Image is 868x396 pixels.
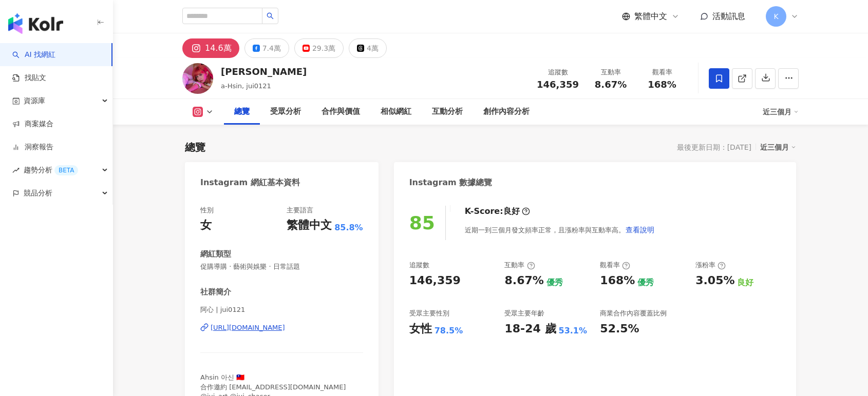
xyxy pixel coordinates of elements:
[559,325,588,336] div: 53.1%
[221,65,307,78] div: [PERSON_NAME]
[409,177,493,188] div: Instagram 數據總覽
[695,273,734,289] div: 3.05%
[200,262,363,271] span: 促購導購 · 藝術與娛樂 · 日常話題
[54,165,78,175] div: BETA
[211,323,285,332] div: [URL][DOMAIN_NAME]
[182,63,213,94] img: KOL Avatar
[595,80,627,90] span: 8.67%
[322,106,360,118] div: 合作與價值
[625,220,655,240] button: 查看說明
[504,261,535,270] div: 互動率
[760,141,796,154] div: 近三個月
[546,277,563,288] div: 優秀
[267,12,274,19] span: search
[537,79,579,90] span: 146,359
[200,249,231,260] div: 網紅類型
[312,41,335,55] div: 29.3萬
[12,119,53,129] a: 商案媒合
[483,106,530,118] div: 創作內容分析
[381,106,411,118] div: 相似網紅
[24,89,45,112] span: 資源庫
[200,206,214,215] div: 性別
[504,309,544,318] div: 受眾主要年齡
[262,41,281,55] div: 7.4萬
[591,67,630,77] div: 互動率
[503,206,520,217] div: 良好
[200,323,363,332] a: [URL][DOMAIN_NAME]
[367,41,379,55] div: 4萬
[294,38,344,58] button: 29.3萬
[409,261,429,270] div: 追蹤數
[409,321,432,337] div: 女性
[537,67,579,77] div: 追蹤數
[465,206,530,217] div: K-Score :
[600,321,639,337] div: 52.5%
[648,80,676,90] span: 168%
[24,159,78,182] span: 趨勢分析
[221,82,271,90] span: a-Hsin, jui0121
[12,142,53,152] a: 洞察報告
[182,38,239,58] button: 14.6萬
[432,106,463,118] div: 互動分析
[8,13,63,34] img: logo
[600,309,667,318] div: 商業合作內容覆蓋比例
[409,212,435,233] div: 85
[504,321,556,337] div: 18-24 歲
[334,222,363,233] span: 85.8%
[200,287,231,298] div: 社群簡介
[234,106,250,118] div: 總覽
[600,273,635,289] div: 168%
[677,143,751,151] div: 最後更新日期：[DATE]
[287,206,313,215] div: 主要語言
[409,273,461,289] div: 146,359
[185,140,205,154] div: 總覽
[205,41,232,55] div: 14.6萬
[12,73,46,83] a: 找貼文
[24,182,52,205] span: 競品分析
[287,217,332,233] div: 繁體中文
[637,277,654,288] div: 優秀
[600,261,630,270] div: 觀看率
[695,261,726,270] div: 漲粉率
[244,38,289,58] button: 7.4萬
[634,11,667,22] span: 繁體中文
[737,277,753,288] div: 良好
[12,50,55,60] a: searchAI 找網紅
[435,325,463,336] div: 78.5%
[200,305,363,314] span: 阿心 | jui0121
[349,38,387,58] button: 4萬
[773,11,778,22] span: K
[409,309,449,318] div: 受眾主要性別
[200,177,300,188] div: Instagram 網紅基本資料
[465,220,655,240] div: 近期一到三個月發文頻率正常，且漲粉率與互動率高。
[763,104,799,120] div: 近三個月
[712,11,745,21] span: 活動訊息
[643,67,682,77] div: 觀看率
[504,273,543,289] div: 8.67%
[12,167,20,174] span: rise
[626,226,654,234] span: 查看說明
[270,106,301,118] div: 受眾分析
[200,217,212,233] div: 女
